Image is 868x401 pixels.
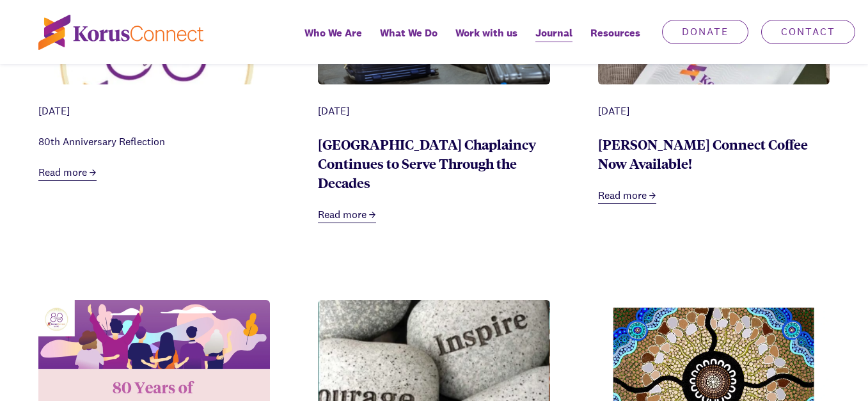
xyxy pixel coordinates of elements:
a: What We Do [371,18,446,64]
a: [PERSON_NAME] Connect Coffee Now Available! [598,135,808,172]
img: korus-connect%2Fc5177985-88d5-491d-9cd7-4a1febad1357_logo.svg [38,15,203,50]
a: Read more [38,165,97,181]
a: Work with us [446,18,526,64]
div: [DATE] [598,104,830,119]
span: Work with us [455,24,517,42]
span: What We Do [380,24,438,42]
a: Who We Are [296,18,371,64]
a: Read more [598,188,656,204]
div: [DATE] [38,104,270,119]
div: Resources [581,18,649,64]
a: Journal [526,18,581,64]
a: Contact [761,20,855,44]
div: [DATE] [318,104,549,119]
a: [GEOGRAPHIC_DATA] Chaplaincy Continues to Serve Through the Decades [318,135,536,191]
div: 80th Anniversary Reflection [38,134,270,150]
a: Read more [318,207,376,223]
span: Who We Are [304,24,362,42]
a: Donate [662,20,748,44]
span: Journal [535,24,572,42]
